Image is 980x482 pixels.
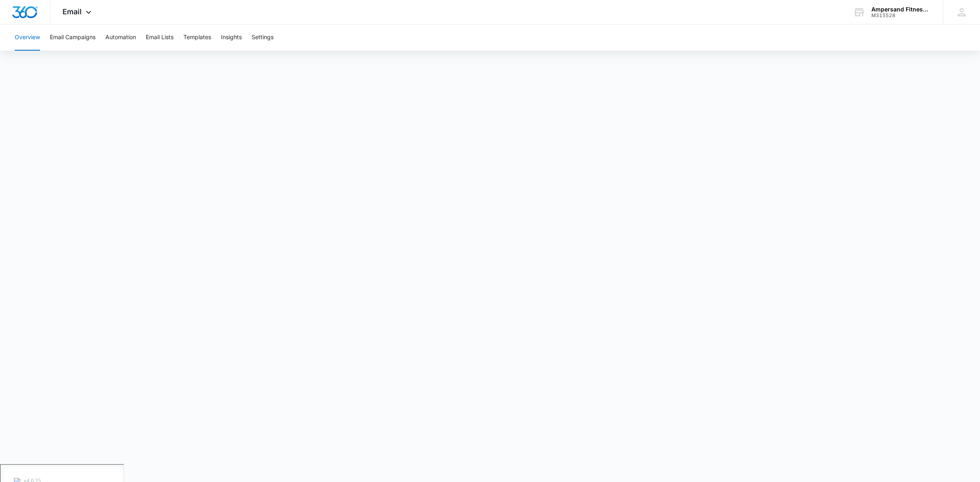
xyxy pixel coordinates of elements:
span: Email [62,7,82,16]
div: v 4.0.25 [23,13,40,20]
div: account name [871,6,931,13]
img: logo_orange.svg [13,13,20,20]
img: tab_domain_overview_orange.svg [22,51,29,58]
button: Insights [221,24,242,51]
div: Domain Overview [31,52,73,58]
img: tab_keywords_by_traffic_grey.svg [81,51,88,58]
button: Templates [183,24,211,51]
button: Automation [105,24,136,51]
button: Settings [252,24,274,51]
button: Email Lists [146,24,174,51]
div: Keywords by Traffic [90,52,138,58]
div: account id [871,13,931,18]
button: Email Campaigns [50,24,96,51]
button: Overview [15,24,40,51]
img: website_grey.svg [13,21,20,28]
div: Domain: [DOMAIN_NAME] [21,21,90,28]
